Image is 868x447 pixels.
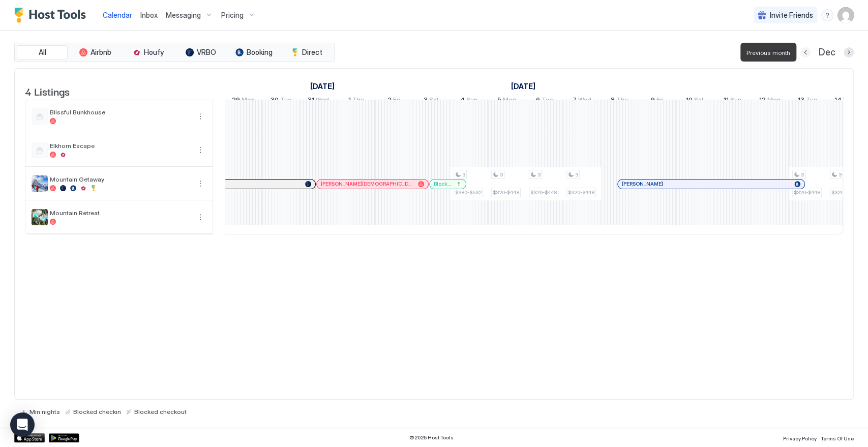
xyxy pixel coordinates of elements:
[221,11,244,20] span: Pricing
[533,94,555,108] a: January 6, 2026
[578,96,591,106] span: Wed
[570,94,594,108] a: January 7, 2026
[832,94,859,108] a: January 14, 2026
[49,433,79,442] a: Google Play Store
[166,11,201,20] span: Messaging
[194,211,206,223] button: More options
[25,83,70,99] span: 4 Listings
[530,189,557,196] span: $320-$448
[229,94,257,108] a: December 29, 2025
[843,96,856,106] span: Wed
[134,408,187,415] span: Blocked checkout
[10,412,35,437] div: Open Intercom Messenger
[460,96,465,106] span: 4
[783,432,817,443] a: Privacy Policy
[759,96,766,106] span: 12
[794,189,820,196] span: $320-$448
[123,45,173,59] button: Houfy
[837,7,854,23] div: User profile
[542,96,553,106] span: Tue
[503,96,516,106] span: Mon
[393,96,400,106] span: Fri
[686,96,693,106] span: 10
[821,9,833,21] div: menu
[409,434,454,441] span: © 2025 Host Tools
[308,96,314,106] span: 31
[434,181,452,187] span: Blocked [DATE]
[387,96,392,106] span: 2
[800,47,811,57] button: Previous month
[466,96,477,106] span: Sun
[308,79,337,94] a: December 14, 2025
[536,96,540,106] span: 6
[500,171,503,178] span: 3
[611,96,615,106] span: 8
[497,96,501,106] span: 5
[575,171,578,178] span: 3
[844,47,854,57] button: Next month
[91,48,111,57] span: Airbnb
[247,48,273,57] span: Booking
[770,11,813,20] span: Invite Friends
[50,142,190,150] span: Elkhorn Escape
[194,177,206,190] div: menu
[783,435,817,441] span: Privacy Policy
[280,96,291,106] span: Tue
[232,96,240,106] span: 29
[352,96,364,106] span: Thu
[50,108,190,116] span: Blissful Bunkhouse
[346,94,367,108] a: January 1, 2026
[197,48,216,57] span: VRBO
[17,45,68,59] button: All
[321,181,414,187] span: [PERSON_NAME][DEMOGRAPHIC_DATA]
[32,209,48,225] div: listing image
[50,209,190,217] span: Mountain Retreat
[537,171,541,178] span: 3
[281,45,332,59] button: Direct
[839,171,842,178] span: 3
[648,94,666,108] a: January 9, 2026
[458,94,480,108] a: January 4, 2026
[834,96,842,106] span: 14
[568,189,594,196] span: $320-$448
[242,96,255,106] span: Mon
[801,171,804,178] span: 3
[70,45,121,59] button: Airbnb
[144,48,164,57] span: Houfy
[694,96,704,106] span: Sat
[194,177,206,190] button: More options
[424,96,428,106] span: 3
[14,43,335,62] div: tab-group
[194,144,206,156] button: More options
[14,433,45,442] a: App Store
[29,408,60,415] span: Min nights
[798,96,804,106] span: 13
[385,94,403,108] a: January 2, 2026
[757,94,783,108] a: January 12, 2026
[495,94,519,108] a: January 5, 2026
[616,96,628,106] span: Thu
[767,96,781,106] span: Mon
[50,175,190,183] span: Mountain Getaway
[683,94,706,108] a: January 10, 2026
[194,144,206,156] div: menu
[721,94,744,108] a: January 11, 2026
[175,45,226,59] button: VRBO
[348,96,351,106] span: 1
[140,10,158,20] a: Inbox
[14,8,91,23] a: Host Tools Logo
[302,48,322,57] span: Direct
[651,96,655,106] span: 9
[268,94,294,108] a: December 30, 2025
[421,94,441,108] a: January 3, 2026
[39,48,46,57] span: All
[608,94,631,108] a: January 8, 2026
[493,189,519,196] span: $320-$448
[795,94,820,108] a: January 13, 2026
[622,181,663,187] span: [PERSON_NAME]
[730,96,741,106] span: Sun
[462,171,465,178] span: 3
[194,110,206,123] button: More options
